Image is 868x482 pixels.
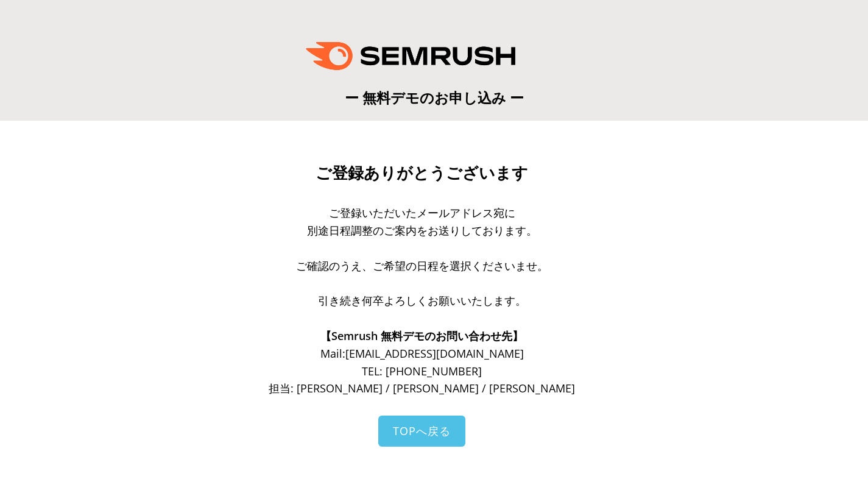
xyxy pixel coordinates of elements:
[320,346,524,361] span: Mail: [EMAIL_ADDRESS][DOMAIN_NAME]
[320,328,523,343] span: 【Semrush 無料デモのお問い合わせ先】
[307,223,537,238] span: 別途日程調整のご案内をお送りしております。
[362,364,482,378] span: TEL: [PHONE_NUMBER]
[329,205,515,220] span: ご登録いただいたメールアドレス宛に
[296,258,548,273] span: ご確認のうえ、ご希望の日程を選択くださいませ。
[378,416,465,447] a: TOPへ戻る
[318,293,526,308] span: 引き続き何卒よろしくお願いいたします。
[393,424,451,438] span: TOPへ戻る
[345,88,524,107] span: ー 無料デモのお申し込み ー
[316,164,528,182] span: ご登録ありがとうございます
[269,381,575,395] span: 担当: [PERSON_NAME] / [PERSON_NAME] / [PERSON_NAME]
